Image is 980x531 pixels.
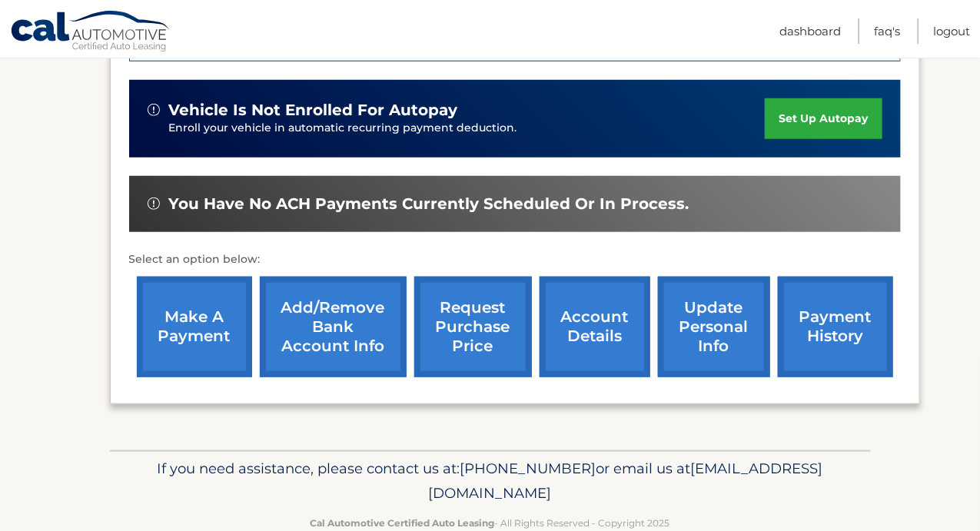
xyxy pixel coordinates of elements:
p: If you need assistance, please contact us at: or email us at [120,456,861,506]
a: update personal info [658,277,770,377]
p: Select an option below: [129,251,901,269]
span: [PHONE_NUMBER] [460,460,596,477]
p: Enroll your vehicle in automatic recurring payment deduction. [169,120,766,137]
a: Add/Remove bank account info [260,277,407,377]
img: alert-white.svg [148,197,160,210]
a: make a payment [137,277,252,377]
p: - All Rights Reserved - Copyright 2025 [120,515,861,531]
span: You have no ACH payments currently scheduled or in process. [169,194,689,214]
span: vehicle is not enrolled for autopay [169,101,458,120]
a: Logout [933,18,970,44]
strong: Cal Automotive Certified Auto Leasing [311,517,495,529]
a: payment history [778,277,893,377]
a: account details [540,277,650,377]
img: alert-white.svg [148,104,160,116]
a: Dashboard [779,18,841,44]
a: set up autopay [765,98,882,139]
a: FAQ's [874,18,900,44]
a: Cal Automotive [10,10,171,55]
a: request purchase price [414,277,532,377]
